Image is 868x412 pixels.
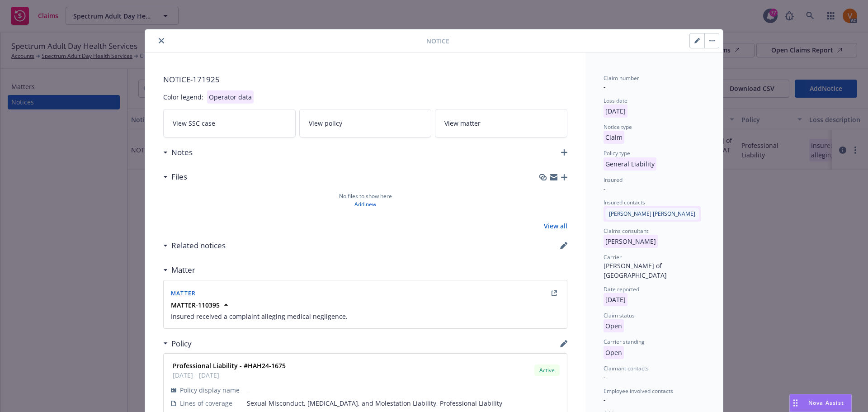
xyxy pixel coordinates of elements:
[604,261,705,280] div: [PERSON_NAME] of [GEOGRAPHIC_DATA]
[604,74,639,82] span: Claim number
[604,199,645,206] span: Insured contacts
[444,118,481,128] span: View matter
[604,149,630,157] span: Policy type
[435,109,567,137] a: View matter
[604,373,606,381] span: -
[339,192,392,200] span: No files to show here
[604,82,606,91] span: -
[604,123,632,131] span: Notice type
[156,35,167,46] button: close
[171,338,192,350] h3: Policy
[604,184,606,193] span: -
[604,348,624,357] span: Open
[604,237,658,246] span: [PERSON_NAME]
[609,210,695,218] span: [PERSON_NAME] [PERSON_NAME]
[604,209,701,218] span: [PERSON_NAME] [PERSON_NAME]
[604,285,639,293] span: Date reported
[604,107,627,115] span: [DATE]
[544,221,567,231] a: View all
[180,398,232,408] span: Lines of coverage
[604,387,673,395] span: Employee involved contacts
[604,157,656,170] p: General Liability
[163,264,195,276] div: Matter
[173,361,286,370] strong: Professional Liability - #HAH24-1675
[604,104,627,118] p: [DATE]
[604,365,649,372] span: Claimant contacts
[163,147,193,158] div: Notes
[604,322,624,330] span: Open
[171,171,187,183] h3: Files
[309,118,342,128] span: View policy
[604,176,623,184] span: Insured
[173,118,215,128] span: View SSC case
[171,147,193,158] h3: Notes
[163,109,296,137] a: View SSC case
[426,36,449,46] span: Notice
[604,395,606,404] span: -
[171,240,226,251] h3: Related notices
[604,346,624,359] p: Open
[604,295,627,304] span: [DATE]
[604,338,645,346] span: Carrier standing
[604,227,648,235] span: Claims consultant
[354,200,376,208] a: Add new
[299,109,432,137] a: View policy
[171,289,196,297] span: Matter
[604,293,627,306] p: [DATE]
[604,131,624,144] p: Claim
[604,312,635,319] span: Claim status
[180,385,240,395] span: Policy display name
[604,319,624,332] p: Open
[549,288,560,298] a: external
[207,90,254,104] div: Operator data
[538,366,556,374] span: Active
[247,398,560,408] span: Sexual Misconduct, [MEDICAL_DATA], and Molestation Liability, Professional Liability
[604,160,656,168] span: General Liability
[808,399,844,407] span: Nova Assist
[163,338,192,350] div: Policy
[604,253,622,261] span: Carrier
[171,312,560,321] span: Insured received a complaint alleging medical negligence.
[173,370,286,380] span: [DATE] - [DATE]
[163,74,567,85] span: NOTICE- 171925
[604,133,624,142] span: Claim
[790,394,801,412] div: Drag to move
[163,240,226,251] div: Related notices
[163,92,203,102] div: Color legend:
[247,385,560,395] span: -
[604,97,627,104] span: Loss date
[163,171,187,183] div: Files
[171,264,195,276] h3: Matter
[171,301,220,309] strong: MATTER-110395
[789,394,852,412] button: Nova Assist
[604,235,658,248] p: [PERSON_NAME]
